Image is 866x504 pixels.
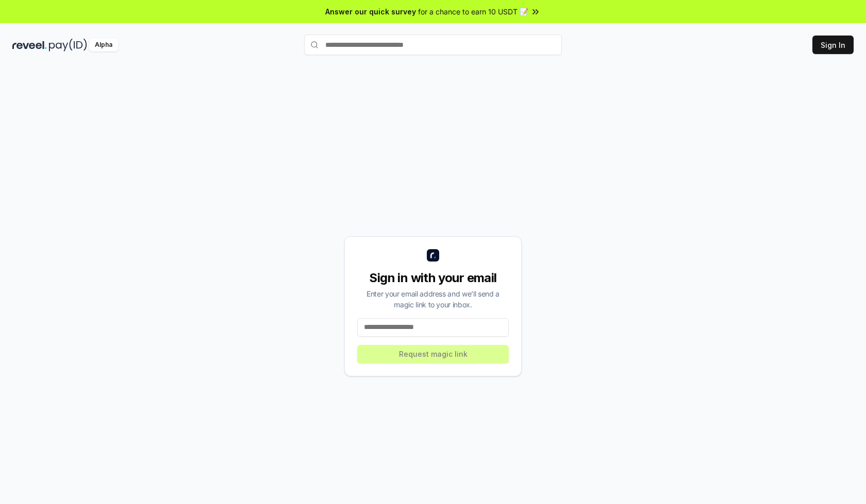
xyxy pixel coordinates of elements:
[49,39,87,51] img: pay_id
[12,39,47,51] img: reveel_dark
[418,6,528,17] span: for a chance to earn 10 USDT 📝
[812,36,854,54] button: Sign In
[427,249,439,262] img: logo_small
[357,270,509,286] div: Sign in with your email
[89,39,118,51] div: Alpha
[325,6,416,17] span: Answer our quick survey
[357,288,509,310] div: Enter your email address and we’ll send a magic link to your inbox.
